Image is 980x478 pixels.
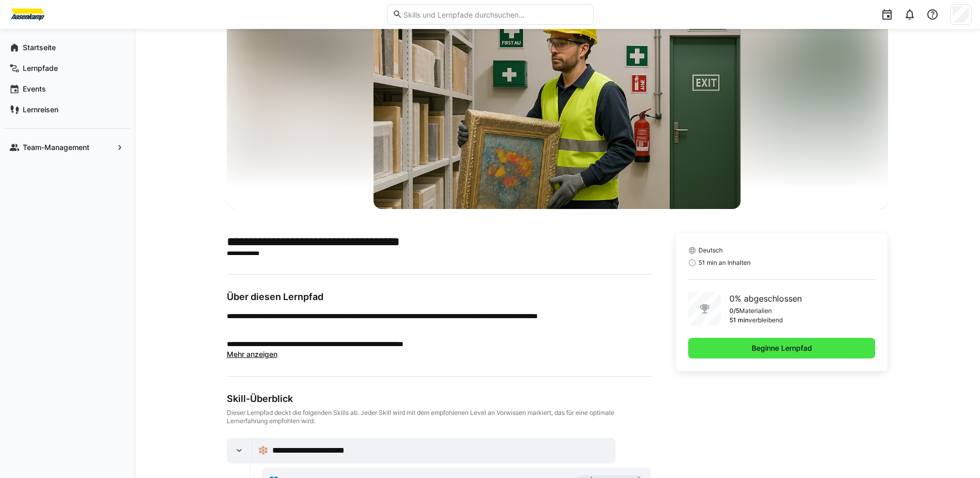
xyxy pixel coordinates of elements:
[227,409,651,425] div: Dieser Lernpfad deckt die folgenden Skills ab. Jeder Skill wird mit dem empfohlenen Level an Vorw...
[729,316,749,324] p: 51 min
[729,307,739,315] p: 0/5
[227,291,651,303] h3: Über diesen Lernpfad
[749,316,783,324] p: verbleibend
[729,292,802,305] p: 0% abgeschlossen
[698,259,751,267] span: 51 min an Inhalten
[402,10,587,19] input: Skills und Lernpfade durchsuchen…
[739,307,772,315] p: Materialien
[688,338,876,358] button: Beginne Lernpfad
[227,393,651,405] div: Skill-Überblick
[750,343,814,353] span: Beginne Lernpfad
[698,246,723,255] span: Deutsch
[227,350,277,358] span: Mehr anzeigen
